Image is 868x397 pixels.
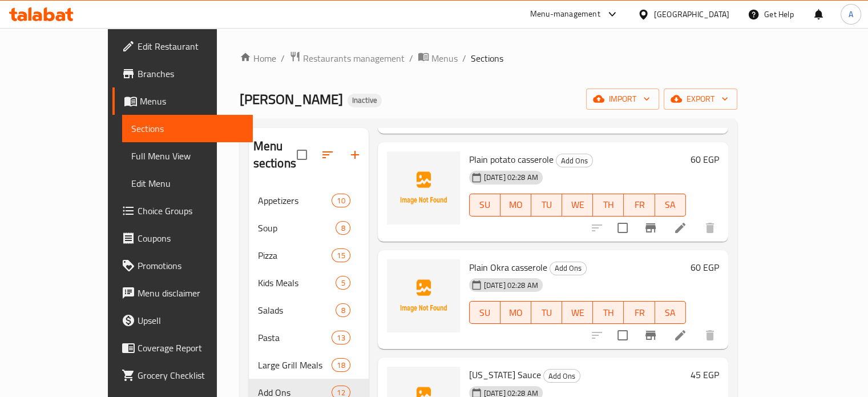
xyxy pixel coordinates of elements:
span: 13 [332,332,349,343]
div: items [336,303,350,317]
h6: 60 EGP [691,151,719,167]
button: MO [500,194,531,216]
a: Coupons [112,224,253,252]
div: Add Ons [556,154,593,167]
div: Add Ons [550,262,587,275]
span: Add Ons [544,370,580,383]
div: items [336,221,350,235]
img: Plain potato casserole [387,151,460,224]
button: TU [531,301,562,324]
span: SA [660,304,681,321]
a: Edit menu item [673,328,687,342]
h6: 60 EGP [691,259,719,275]
span: 18 [332,360,349,371]
li: / [462,51,466,65]
span: [DATE] 02:28 AM [479,280,543,291]
span: WE [567,197,588,213]
h2: Menu sections [253,138,297,172]
span: Pizza [258,248,332,262]
button: TU [531,194,562,216]
div: Appetizers10 [249,187,369,214]
div: Large Grill Meals18 [249,351,369,379]
span: [PERSON_NAME] [240,86,343,112]
span: MO [505,197,527,213]
button: Branch-specific-item [637,322,664,349]
button: delete [696,214,724,242]
div: items [332,194,350,207]
span: Edit Restaurant [138,39,244,53]
a: Choice Groups [112,197,253,224]
a: Branches [112,60,253,87]
button: delete [696,322,724,349]
div: Soup8 [249,214,369,242]
span: Add Ons [550,262,586,275]
div: [GEOGRAPHIC_DATA] [654,8,729,21]
a: Menu disclaimer [112,279,253,307]
div: Add Ons [543,369,580,383]
h6: 45 EGP [691,367,719,383]
span: Edit Menu [131,177,244,190]
button: FR [624,301,655,324]
a: Edit Menu [122,170,253,197]
span: export [673,92,728,106]
button: SA [655,301,686,324]
button: Branch-specific-item [637,214,664,242]
span: Choice Groups [138,204,244,218]
span: Select all sections [290,143,314,167]
span: Kids Meals [258,276,336,290]
span: Plain Okra casserole [469,259,547,276]
span: Full Menu View [131,149,244,163]
span: Sort sections [314,141,341,169]
span: Appetizers [258,194,332,207]
button: MO [500,301,531,324]
img: Plain Okra casserole [387,259,460,332]
button: export [664,89,737,110]
span: 8 [336,223,349,234]
a: Menus [112,87,253,115]
a: Sections [122,115,253,142]
span: 15 [332,250,349,261]
span: Large Grill Meals [258,358,332,372]
div: items [336,276,350,290]
span: SU [474,197,496,213]
div: Pasta13 [249,324,369,351]
a: Edit Restaurant [112,33,253,60]
li: / [281,51,285,65]
span: TH [597,197,619,213]
button: import [586,89,659,110]
a: Full Menu View [122,142,253,170]
button: SU [469,194,500,216]
span: Select to update [611,323,635,347]
span: 5 [336,278,349,288]
span: Sections [131,122,244,135]
div: Salads8 [249,296,369,324]
div: Pasta [258,331,332,344]
div: Salads [258,303,336,317]
a: Coverage Report [112,334,253,362]
span: A [849,8,853,21]
span: 8 [336,305,349,316]
span: TU [536,304,558,321]
div: Kids Meals5 [249,269,369,296]
button: TH [593,301,624,324]
span: Branches [138,67,244,81]
div: items [332,331,350,344]
span: FR [628,197,650,213]
span: TH [597,304,619,321]
span: Coupons [138,231,244,245]
div: items [332,358,350,372]
span: TU [536,197,558,213]
button: SU [469,301,500,324]
span: Add Ons [556,154,592,167]
a: Upsell [112,307,253,334]
span: Menus [431,51,458,65]
span: Promotions [138,259,244,272]
span: Coverage Report [138,341,244,355]
span: MO [505,304,527,321]
li: / [409,51,413,65]
nav: breadcrumb [240,51,737,66]
span: 10 [332,195,349,206]
button: FR [624,194,655,216]
div: Pizza15 [249,242,369,269]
